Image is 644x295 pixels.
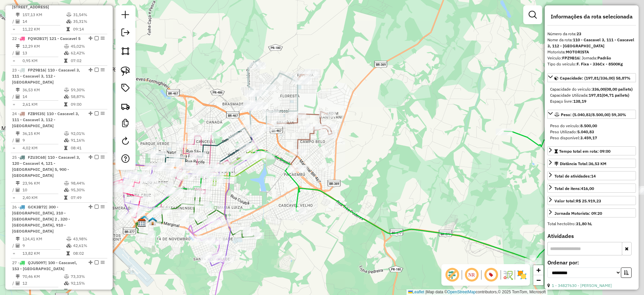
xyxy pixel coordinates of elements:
[547,55,636,61] div: Veículo:
[547,84,636,107] div: Capacidade: (197,81/336,00) 58,87%
[554,198,601,204] div: Valor total:
[22,280,64,287] td: 12
[22,236,66,242] td: 124,41 KM
[22,11,66,18] td: 157,13 KM
[554,186,594,192] div: Total de itens:
[22,288,64,294] td: 5,87 KM
[561,112,626,117] span: Peso: (5.040,83/8.500,00) 59,30%
[526,8,539,21] a: Exibir filtros
[22,242,66,249] td: 9
[89,111,93,115] em: Alterar sequência das rotas
[22,145,64,151] td: 4,02 KM
[70,93,104,100] td: 58,87%
[407,289,547,295] div: Map data © contributors,© 2025 TomTom, Microsoft
[16,19,20,23] i: Total de Atividades
[70,280,104,287] td: 92,15%
[70,57,104,64] td: 07:02
[12,260,77,271] span: | 100 - Cascavel, 153 - [GEOGRAPHIC_DATA]
[28,260,45,265] span: QJU5097
[12,242,15,249] td: /
[22,250,66,257] td: 13,82 KM
[66,13,71,17] i: % de utilização do peso
[12,155,80,178] span: 25 -
[22,273,64,280] td: 70,46 KM
[16,88,20,92] i: Distância Total
[70,180,104,187] td: 98,44%
[148,217,157,226] img: 703 UDC Light Cascavel
[550,135,633,141] div: Peso disponível:
[547,208,636,217] a: Jornada Motorista: 09:20
[28,111,44,116] span: FZB9I35
[12,137,15,144] td: /
[16,244,20,248] i: Total de Atividades
[547,159,636,168] a: Distância Total:36,53 KM
[560,76,631,81] span: Capacidade: (197,81/336,00) 58,87%
[550,129,633,135] div: Peso Utilizado:
[64,275,69,279] i: % de utilização do peso
[547,221,636,227] div: Total hectolitro:
[22,87,64,93] td: 36,53 KM
[12,111,79,128] span: 24 -
[47,36,80,41] span: | 121 - Cascavel 5
[16,181,20,185] i: Distância Total
[12,67,80,85] span: | 110 - Cascavel 3, 111 - Cascavel 3, 112 - [GEOGRAPHIC_DATA]
[70,87,104,93] td: 59,30%
[589,161,606,166] span: 36,53 KM
[89,68,93,72] em: Alterar sequência das rotas
[22,194,64,201] td: 2,40 KM
[66,19,71,23] i: % de utilização da cubagem
[73,242,105,249] td: 42,61%
[22,187,64,193] td: 10
[533,265,543,275] a: Zoom in
[66,251,70,255] i: Tempo total em rota
[121,46,130,56] img: Selecionar atividades - polígono
[576,198,601,203] strong: R$ 25.919,23
[533,275,543,285] a: Zoom out
[12,145,15,151] td: =
[16,188,20,192] i: Total de Atividades
[16,237,20,241] i: Distância Total
[517,269,527,280] img: Exibir/Ocultar setores
[16,44,20,48] i: Distância Total
[28,204,46,209] span: GCK3B72
[64,51,69,55] i: % de utilização da cubagem
[73,18,105,25] td: 35,31%
[95,111,99,115] em: Finalizar rota
[483,267,499,283] span: Exibir número da rota
[547,31,636,37] div: Número da rota:
[101,111,105,115] em: Opções
[554,161,606,167] div: Distância Total:
[577,129,594,134] strong: 5.040,83
[552,283,612,288] a: 1 - 34827630 - [PERSON_NAME]
[70,43,104,50] td: 45,02%
[16,51,20,55] i: Total de Atividades
[591,174,596,179] strong: 14
[576,221,592,226] strong: 31,80 hL
[121,66,130,76] img: Selecionar atividades - laço
[22,26,66,33] td: 11,22 KM
[16,13,20,17] i: Distância Total
[12,93,15,100] td: /
[580,135,597,140] strong: 3.459,17
[89,155,93,159] em: Alterar sequência das rotas
[64,59,67,63] i: Tempo total em rota
[566,49,589,54] strong: MOTORISTA
[554,210,602,216] div: Jornada Motorista: 09:20
[64,281,69,285] i: % de utilização da cubagem
[605,87,633,92] strong: (08,00 pallets)
[70,130,104,137] td: 92,01%
[28,155,45,160] span: FZU3C68
[16,275,20,279] i: Distância Total
[66,27,70,31] i: Tempo total em rota
[70,288,104,294] td: 08:41
[621,267,632,278] button: Ordem crescente
[119,81,132,96] a: Vincular Rótulos
[95,68,99,72] em: Finalizar rota
[12,67,80,85] span: 23 -
[16,138,20,142] i: Total de Atividades
[22,18,66,25] td: 14
[12,18,15,25] td: /
[547,196,636,205] a: Valor total:R$ 25.919,23
[12,280,15,287] td: /
[22,180,64,187] td: 23,96 KM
